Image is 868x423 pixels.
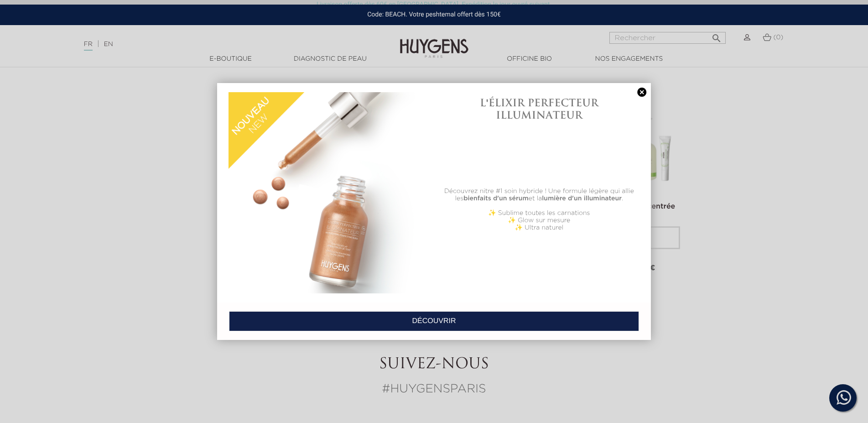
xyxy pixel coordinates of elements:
[542,195,622,202] b: lumière d'un illuminateur
[439,224,640,231] p: ✨ Ultra naturel
[439,188,640,202] p: Découvrez nitre #1 soin hybride ! Une formule légère qui allie les et la .
[439,217,640,224] p: ✨ Glow sur mesure
[463,195,529,202] b: bienfaits d'un sérum
[439,97,640,121] h1: L'ÉLIXIR PERFECTEUR ILLUMINATEUR
[229,311,639,331] a: DÉCOUVRIR
[439,209,640,217] p: ✨ Sublime toutes les carnations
